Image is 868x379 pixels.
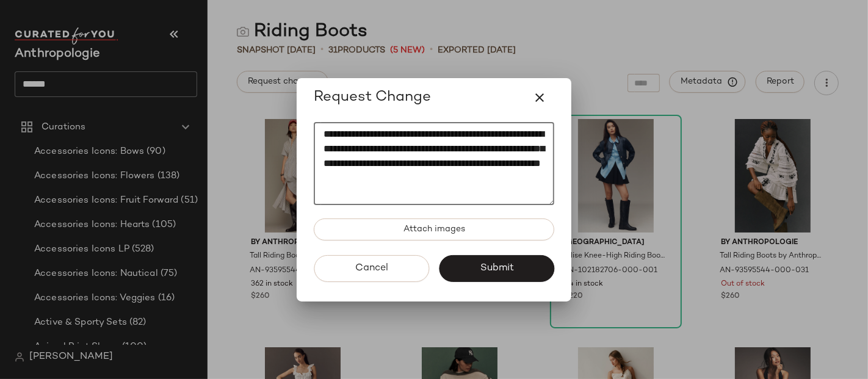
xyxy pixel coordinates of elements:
[479,262,513,274] span: Submit
[403,225,465,234] span: Attach images
[314,88,431,107] span: Request Change
[355,262,388,274] span: Cancel
[314,255,429,282] button: Cancel
[439,255,554,282] button: Submit
[314,218,554,240] button: Attach images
